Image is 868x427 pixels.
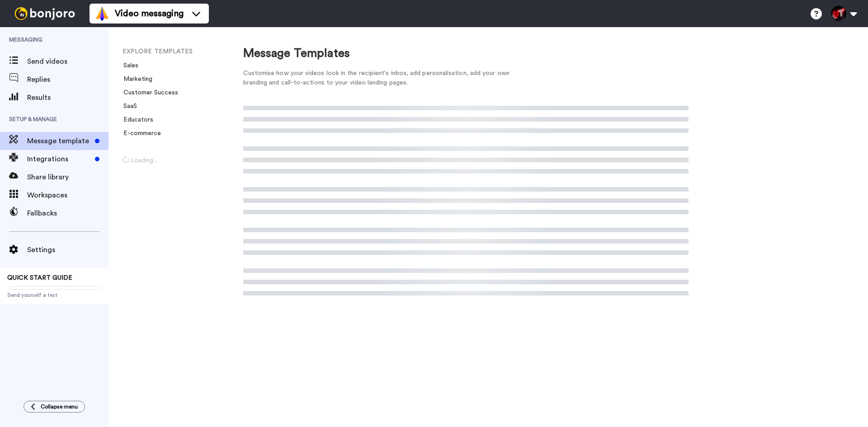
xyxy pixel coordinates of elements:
span: Loading... [123,157,157,164]
div: Customise how your videos look in the recipient's inbox, add personalisation, add your own brandi... [243,69,524,88]
a: E-commerce [118,130,161,136]
span: Send yourself a test [7,291,101,299]
span: Replies [27,74,108,85]
span: Send videos [27,56,108,67]
a: SaaS [118,103,137,109]
button: Collapse menu [24,401,85,413]
span: Results [27,92,108,103]
a: Customer Success [118,89,178,96]
a: Educators [118,117,153,123]
span: Integrations [27,154,91,164]
div: Message Templates [243,45,689,62]
li: EXPLORE TEMPLATES [123,47,245,56]
a: Marketing [118,76,152,82]
img: vm-color.svg [95,6,109,21]
span: Workspaces [27,190,108,201]
img: bj-logo-header-white.svg [11,7,79,20]
span: Collapse menu [41,403,78,410]
span: Fallbacks [27,208,108,219]
span: Video messaging [115,7,184,20]
span: Message template [27,136,91,146]
span: QUICK START GUIDE [7,275,72,281]
span: Settings [27,244,108,255]
a: Sales [118,62,138,69]
span: Share library [27,172,108,183]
